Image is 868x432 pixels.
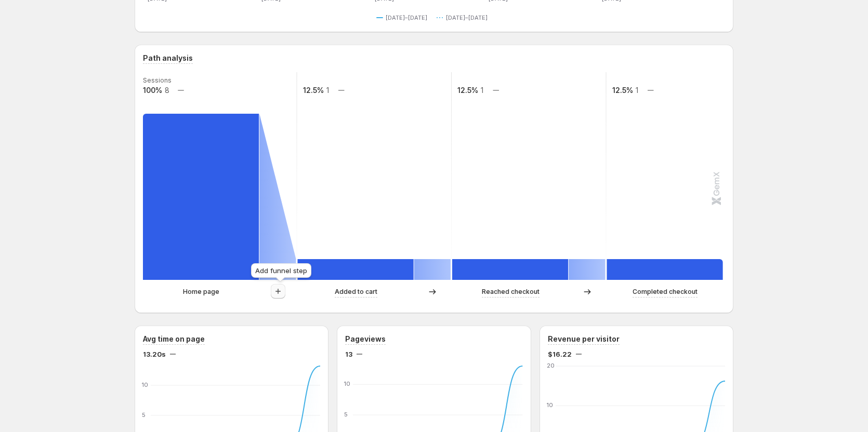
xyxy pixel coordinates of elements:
p: Reached checkout [482,287,540,297]
span: 13.20s [143,349,166,359]
h3: Avg time on page [143,334,205,344]
text: 1 [481,86,483,95]
span: [DATE]–[DATE] [386,14,427,22]
text: Sessions [143,76,172,84]
p: Home page [183,287,219,297]
text: 1 [636,86,638,95]
span: [DATE]–[DATE] [446,14,488,22]
text: 5 [344,411,348,418]
span: $16.22 [548,349,572,359]
text: 10 [142,381,148,388]
text: 100% [143,86,162,95]
h3: Path analysis [143,53,193,63]
text: 8 [165,86,169,95]
button: [DATE]–[DATE] [437,11,492,24]
text: 20 [547,362,555,369]
button: [DATE]–[DATE] [376,11,431,24]
text: 1 [326,86,329,95]
h3: Pageviews [345,334,386,344]
text: 12.5% [457,86,478,95]
p: Added to cart [335,287,377,297]
span: 13 [345,349,352,359]
text: 12.5% [303,86,324,95]
text: 10 [547,402,553,409]
h3: Revenue per visitor [548,334,620,344]
text: 10 [344,380,350,387]
text: 5 [142,411,146,419]
text: 12.5% [612,86,633,95]
p: Completed checkout [633,287,698,297]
